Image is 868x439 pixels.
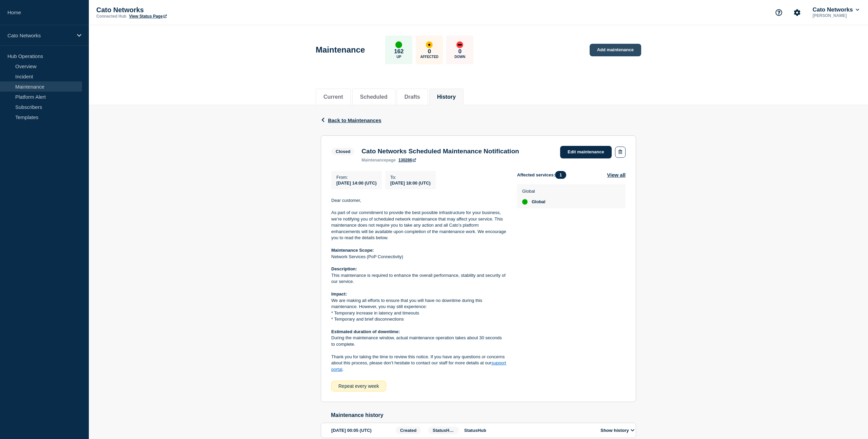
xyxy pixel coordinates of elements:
[555,171,566,179] span: 1
[420,55,438,59] p: Affected
[394,48,403,55] p: 162
[396,426,421,434] span: Created
[522,199,528,205] div: up
[458,48,461,55] p: 0
[331,354,506,373] p: Thank you for taking the time to review this notice. If you have any questions or concerns about ...
[323,94,343,100] button: Current
[360,94,388,100] button: Scheduled
[331,381,386,392] div: Repeat every week
[398,158,416,163] a: 130286
[331,310,506,316] p: * Temporary increase in latency and timeouts
[331,272,506,285] p: This maintenance is required to enhance the overall performance, stability and security of our se...
[455,55,466,59] p: Down
[428,48,431,55] p: 0
[331,426,394,434] div: [DATE] 00:05 (UTC)
[811,13,861,18] p: [PERSON_NAME]
[405,94,420,100] button: Drafts
[522,189,545,194] p: Global
[331,360,507,371] a: support portal
[321,117,381,123] button: Back to Maintenances
[336,175,377,180] p: From :
[532,199,545,205] span: Global
[7,33,73,38] p: Cato Networks
[607,171,626,179] button: View all
[331,329,400,334] strong: Estimated duration of downtime:
[395,41,402,48] div: up
[96,14,126,19] p: Connected Hub
[390,175,431,180] p: To :
[390,180,431,186] span: [DATE] 18:00 (UTC)
[336,180,377,186] span: [DATE] 14:00 (UTC)
[560,146,612,158] a: Edit maintenance
[456,41,463,48] div: down
[517,171,570,179] span: Affected services:
[331,197,506,204] p: Dear customer,
[361,158,386,163] span: maintenance
[331,254,506,260] p: Network Services (PoP Connectivity)
[331,148,355,155] span: Closed
[464,428,593,433] p: StatusHub
[437,94,456,100] button: History
[331,291,347,297] strong: Impact:
[426,41,433,48] div: affected
[331,298,506,310] p: We are making all efforts to ensure that you will have no downtime during this maintenance. Howev...
[331,335,506,347] p: During the maintenance window, actual maintenance operation takes about 30 seconds to complete.
[790,5,804,20] button: Account settings
[331,266,357,271] strong: Description:
[811,6,861,13] button: Cato Networks
[428,426,459,434] span: StatusHub
[331,248,374,253] strong: Maintenance Scope:
[331,316,506,322] p: * Temporary and brief disconnections
[316,45,365,55] h1: Maintenance
[590,44,641,56] a: Add maintenance
[361,148,519,155] h3: Cato Networks Scheduled Maintenance Notification
[96,6,232,14] p: Cato Networks
[361,158,396,163] p: page
[328,117,381,123] span: Back to Maintenances
[598,427,636,433] button: Show history
[331,210,506,241] p: As part of our commitment to provide the best possible infrastructure for your business, we’re no...
[331,412,636,418] h2: Maintenance history
[129,14,167,19] a: View Status Page
[396,55,401,59] p: Up
[772,5,786,20] button: Support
